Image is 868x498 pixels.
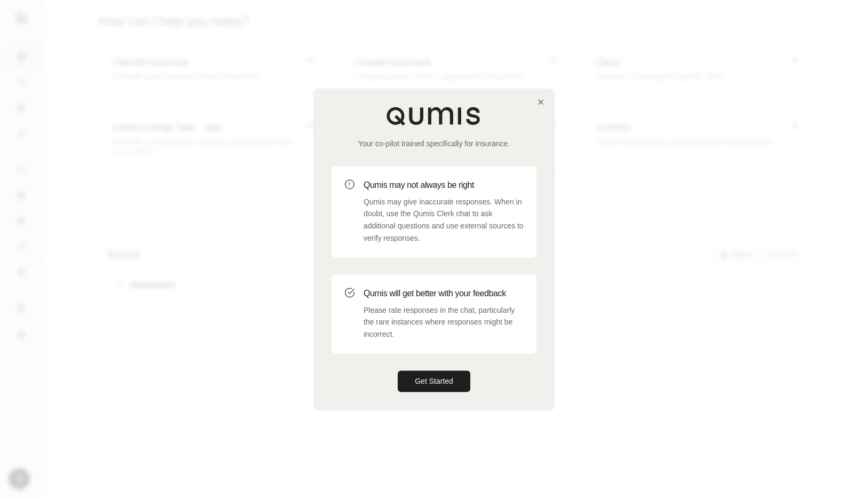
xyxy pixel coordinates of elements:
p: Qumis may give inaccurate responses. When in doubt, use the Qumis Clerk chat to ask additional qu... [364,196,524,244]
img: Qumis Logo [386,106,482,125]
button: Get Started [398,370,470,392]
h3: Qumis will get better with your feedback [364,287,524,300]
h3: Qumis may not always be right [364,179,524,192]
p: Please rate responses in the chat, particularly the rare instances where responses might be incor... [364,304,524,341]
p: Your co-pilot trained specifically for insurance. [332,138,536,149]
